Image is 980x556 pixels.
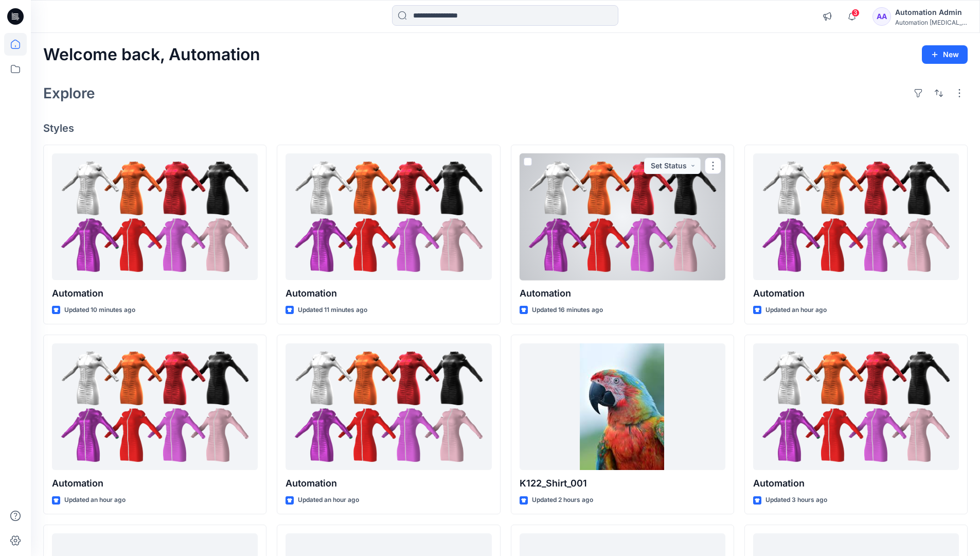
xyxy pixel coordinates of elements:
[851,9,860,17] span: 3
[753,343,959,471] a: Automation
[64,495,126,506] p: Updated an hour ago
[43,45,260,64] h2: Welcome back, Automation
[64,305,135,316] p: Updated 10 minutes ago
[520,343,725,471] a: K122_Shirt_001
[52,153,258,281] a: Automation
[520,153,725,281] a: Automation
[895,19,967,26] div: Automation [MEDICAL_DATA]...
[765,495,827,506] p: Updated 3 hours ago
[532,305,603,316] p: Updated 16 minutes ago
[753,476,959,491] p: Automation
[298,495,359,506] p: Updated an hour ago
[286,476,491,491] p: Automation
[286,153,491,281] a: Automation
[43,122,968,134] h4: Styles
[286,343,491,471] a: Automation
[520,476,725,491] p: K122_Shirt_001
[765,305,827,316] p: Updated an hour ago
[872,7,891,26] div: AA
[298,305,367,316] p: Updated 11 minutes ago
[922,45,968,64] button: New
[520,286,725,301] p: Automation
[52,286,258,301] p: Automation
[286,286,491,301] p: Automation
[52,343,258,471] a: Automation
[43,85,95,101] h2: Explore
[532,495,593,506] p: Updated 2 hours ago
[753,286,959,301] p: Automation
[753,153,959,281] a: Automation
[52,476,258,491] p: Automation
[895,6,967,19] div: Automation Admin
